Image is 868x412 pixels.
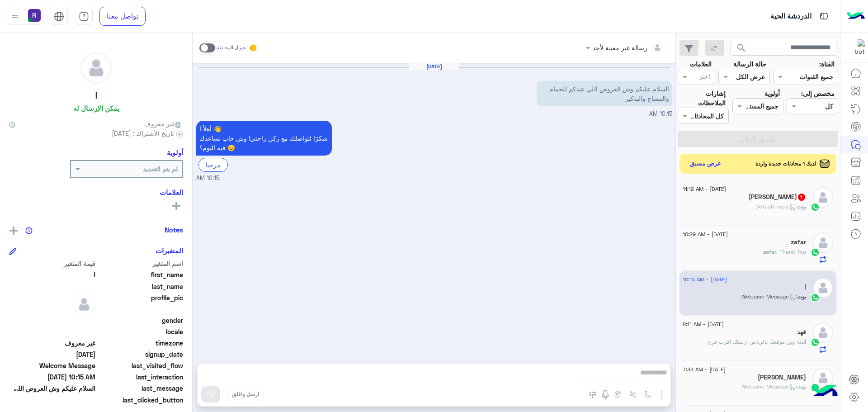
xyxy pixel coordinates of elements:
[813,368,833,388] img: defaultAdmin.png
[196,121,332,156] p: 11/9/2025, 10:15 AM
[791,238,806,246] h5: zafar
[755,160,816,168] span: لديك 1 محادثات جديدة واردة
[731,40,753,59] button: search
[28,9,41,22] img: userImage
[9,338,95,348] span: غير معروف
[196,174,219,183] span: 10:15 AM
[683,230,728,238] span: [DATE] - 10:29 AM
[9,188,183,196] h6: العلامات
[227,387,264,402] button: ارسل واغلق
[75,7,93,26] a: tab
[809,376,841,407] img: hulul-logo.png
[9,11,20,22] img: profile
[97,372,184,382] span: last_interaction
[97,361,184,370] span: last_visited_flow
[683,320,724,328] span: [DATE] - 8:11 AM
[79,11,89,22] img: tab
[811,248,820,257] img: WhatsApp
[686,157,725,170] button: عرض مسبق
[690,59,712,69] label: العلامات
[763,248,776,255] span: zafar
[797,293,806,300] span: بوت
[97,350,184,359] span: signup_date
[798,194,805,201] span: 1
[813,322,833,343] img: defaultAdmin.png
[736,43,747,53] span: search
[764,89,780,98] label: أولوية
[733,59,766,69] label: حالة الرسالة
[801,89,835,98] label: مخصص إلى:
[749,193,806,201] h5: Kaium Hossain
[73,104,119,112] h6: يمكن الإرسال له
[813,278,833,298] img: defaultAdmin.png
[537,81,672,106] p: 11/9/2025, 10:15 AM
[811,203,820,212] img: WhatsApp
[819,59,835,69] label: القناة:
[813,187,833,208] img: defaultAdmin.png
[797,328,806,336] h5: فهد
[97,259,184,268] span: اسم المتغير
[770,10,811,23] p: الدردشة الحية
[683,365,726,374] span: [DATE] - 7:33 AM
[678,89,726,108] label: إشارات الملاحظات
[217,44,247,52] small: تحويل المحادثة
[409,63,459,70] h6: [DATE]
[9,361,95,370] span: Welcome Message
[847,7,865,26] img: Logo
[683,275,727,284] span: [DATE] - 10:15 AM
[95,90,97,101] h5: ا
[649,110,672,117] span: 10:15 AM
[25,227,33,234] img: notes
[9,227,18,235] img: add
[54,11,64,22] img: tab
[144,119,183,128] span: غير معروف
[699,71,712,83] div: اختر
[97,338,184,348] span: timezone
[97,316,184,325] span: gender
[741,383,797,390] span: : Welcome Message
[97,270,184,279] span: first_name
[9,395,95,405] span: null
[9,384,95,393] span: السلام عليكم وش العروض اللي عندكم للحمام والمساج والبدكير
[9,327,95,336] span: null
[797,383,806,390] span: بوت
[9,372,95,382] span: 2025-09-11T07:15:19.626Z
[97,384,184,393] span: last_message
[678,131,838,147] button: تطبيق الفلاتر
[683,185,726,193] span: [DATE] - 11:12 AM
[97,282,184,291] span: last_name
[156,246,183,255] h6: المتغيرات
[9,270,95,279] span: ا
[811,383,820,392] img: WhatsApp
[112,128,174,138] span: تاريخ الأشتراك : [DATE]
[798,338,806,345] span: انت
[73,293,95,316] img: defaultAdmin.png
[804,284,806,291] h5: ا
[755,203,797,210] span: : Default reply
[849,39,865,56] img: 322853014244696
[9,316,95,325] span: null
[81,52,112,83] img: defaultAdmin.png
[165,226,183,234] h6: Notes
[708,338,798,345] span: وين موقعك بالرياض ارسلك اقرب فرع
[741,293,797,300] span: : Welcome Message
[9,259,95,268] span: قيمة المتغير
[167,148,183,156] h6: أولوية
[811,338,820,347] img: WhatsApp
[97,293,184,314] span: profile_pic
[97,395,184,405] span: last_clicked_button
[99,7,146,26] a: تواصل معنا
[797,203,806,210] span: بوت
[758,374,806,381] h5: صادق عبدالله الخلقي
[776,248,806,255] span: Thank You
[811,293,820,302] img: WhatsApp
[198,158,228,172] div: مرحبا
[813,232,833,253] img: defaultAdmin.png
[97,327,184,336] span: locale
[818,10,830,22] img: tab
[9,350,95,359] span: 2025-09-11T07:15:19.631Z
